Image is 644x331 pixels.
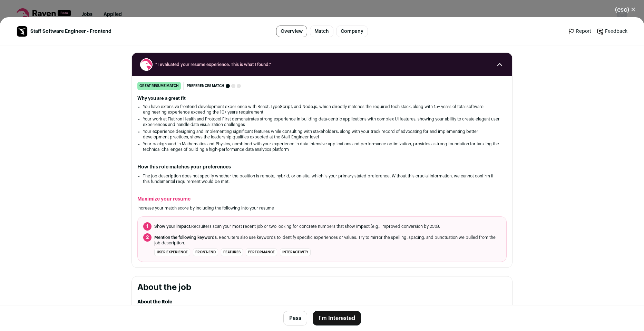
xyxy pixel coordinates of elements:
[137,96,507,101] h2: Why you are a great fit
[137,282,507,293] h2: About the job
[280,249,311,256] li: interactivity
[143,173,501,184] li: The job description does not specify whether the position is remote, hybrid, or on-site, which is...
[137,300,172,304] strong: About the Role
[568,28,591,35] a: Report
[607,2,644,17] button: Close modal
[143,141,501,152] li: Your background in Mathematics and Physics, combined with your experience in data-intensive appli...
[143,116,501,127] li: Your work at Flatiron Health and Protocol First demonstrates strong experience in building data-c...
[246,249,277,256] li: performance
[336,26,368,37] a: Company
[313,311,361,325] button: I'm Interested
[154,235,501,246] span: . Recruiters also use keywords to identify specific experiences or values. Try to mirror the spel...
[143,129,501,140] li: Your experience designing and implementing significant features while consulting with stakeholder...
[154,224,191,228] span: Show your impact.
[30,28,111,35] span: Staff Software Engineer - Frontend
[143,233,152,242] span: 2
[154,235,217,240] span: Mention the following keywords
[187,82,224,89] span: Preferences match
[137,205,507,211] p: Increase your match score by including the following into your resume
[137,82,181,90] div: great resume match
[276,26,307,37] a: Overview
[283,311,307,325] button: Pass
[193,249,218,256] li: front-end
[143,222,152,231] span: 1
[221,249,243,256] li: features
[137,196,507,203] h2: Maximize your resume
[310,26,333,37] a: Match
[143,104,501,115] li: You have extensive frontend development experience with React, TypeScript, and Node.js, which dir...
[154,249,190,256] li: user experience
[155,62,489,67] span: “I evaluated your resume experience. This is what I found.”
[17,26,27,37] img: 546bb2e6e405e9d087ba4c3a3595f20a352fe3b283149e9ace805f1350f0026c.jpg
[154,224,440,229] span: Recruiters scan your most recent job or two looking for concrete numbers that show impact (e.g., ...
[597,28,627,35] a: Feedback
[137,164,507,171] h2: How this role matches your preferences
